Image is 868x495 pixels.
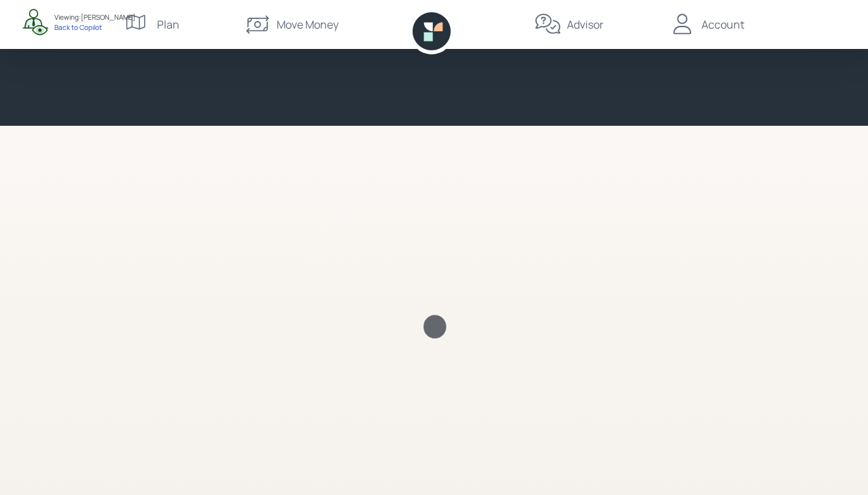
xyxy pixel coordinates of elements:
div: Back to Copilot [54,22,135,32]
div: Plan [157,16,179,33]
div: Advisor [567,16,604,33]
div: Move Money [277,16,338,33]
div: Account [701,16,744,33]
div: Viewing: [PERSON_NAME] [54,12,135,22]
img: Retirable loading [418,310,451,343]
